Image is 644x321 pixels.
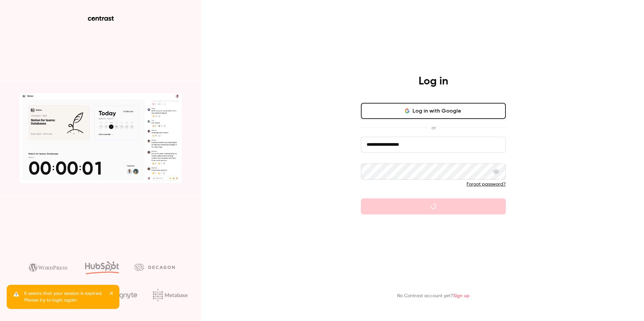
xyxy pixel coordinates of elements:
button: close [109,290,114,298]
a: Forgot password? [467,182,506,187]
span: or [428,124,439,131]
p: No Contrast account yet? [397,293,470,300]
h4: Log in [419,75,448,88]
a: Sign up [453,294,470,298]
button: Log in with Google [361,103,506,119]
img: decagon [135,263,175,271]
p: It seems that your session is expired. Please try to login again [24,290,105,304]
